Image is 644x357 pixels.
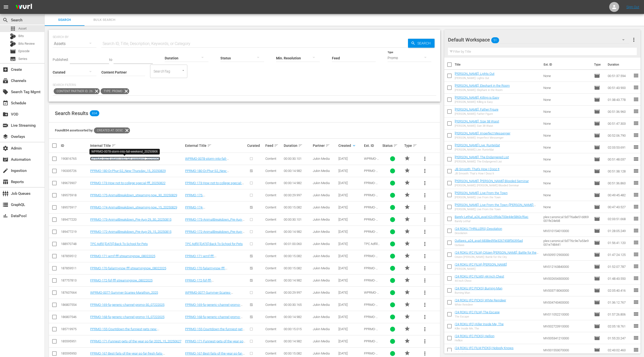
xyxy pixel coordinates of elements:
span: sort [413,143,417,148]
span: Search [48,17,81,23]
span: Bits [18,34,24,39]
div: Duration [284,143,312,149]
div: Partner [313,143,337,149]
div: [PERSON_NAME]: Imperfect Messenger [455,136,510,139]
a: FPRMO-171-wmf-fff-streamingnow_08022025 [185,254,221,262]
div: Internal Title [90,143,184,149]
span: Found 834 assets sorted by: [55,128,130,132]
span: more_vert [422,302,428,308]
td: 00:52:06.790 [606,129,633,141]
span: Episode [594,132,600,138]
span: Episode [18,49,30,54]
span: Automation [2,157,8,162]
th: Type [591,58,605,72]
img: ans4CAIJ8jUAAAAAAAAAAAAAAAAAAAAAAAAgQb4GAAAAAAAAAAAAAAAAAAAAAAAAJMjXAAAAAAAAAAAAAAAAAAAAAAAAgAT5G... [12,1,36,13]
div: [DATE] [338,181,362,185]
div: Ext. ID [364,144,381,148]
a: (24 ROKU IFC FILM) [PERSON_NAME] [455,263,507,266]
span: reorder [633,73,639,79]
button: more_vert [419,226,431,238]
td: None [541,153,592,165]
div: External Title [185,143,246,149]
span: PROMO [404,204,410,210]
button: more_vert [419,201,431,213]
a: [PERSON_NAME]: Size 38 Waist [455,119,499,123]
span: Content [265,218,276,221]
td: None [541,201,592,213]
a: Outlaws_a24_avail:6838ed95e3267458f56395ad [455,239,523,242]
a: PPRMO-173-AnimalBreakdown_Pre-Aug-29_30_20250815 [185,218,244,225]
span: reorder [633,204,639,210]
span: reorder [633,84,639,90]
span: Episode [594,97,600,103]
span: PPRMO-175-AnimalBreakdown_streaming-now_30_20250829 [364,193,380,219]
td: None [541,141,592,153]
span: more_vert [422,253,428,259]
td: 00:51:48.037 [606,153,633,165]
span: reorder [633,144,639,150]
div: Type [404,143,417,149]
button: more_vert [419,250,431,262]
span: keyboard_arrow_down [352,143,356,148]
span: Jukin Media [313,242,330,246]
span: Series [10,56,16,62]
div: Bits Review [10,41,16,47]
span: Jukin Media [313,205,330,209]
span: DataPool [2,213,8,219]
td: 00:51:43.900 [606,82,633,94]
div: [PERSON_NAME]: Lights Out [455,77,494,80]
td: MV010154010000 [541,225,592,237]
a: WPRMO-0077-Summer-Scaries-Marathon_2025 [185,291,233,298]
a: PPRMO-175-AnimalBreakdown_streaming-now_30_20250829 [185,193,228,204]
span: more_vert [422,168,428,174]
a: PPRMO-171-Funniest-pets-of-the-year-so-far-2025_15_20250627 [185,339,245,347]
span: sort [393,143,398,148]
td: MV009512900000 [541,249,592,261]
td: None [541,70,592,82]
a: PPRMO-155-Countdown-the-funniest-pets-new-wed_20250403_Redelivered(time) [185,327,245,335]
div: 00:01:00.060 [284,242,312,246]
div: [PERSON_NAME] Live: Runteldat [455,148,500,151]
a: [PERSON_NAME]: Live From the Town [455,191,508,195]
span: more_vert [631,37,637,43]
div: [DATE] [338,218,362,221]
div: 190816765 [61,157,89,160]
button: more_vert [419,323,431,335]
a: FPRMO-169-fa-generic-channel-promo-30_07222025 [90,303,164,307]
td: 00:51:37.594 [606,70,633,82]
a: (24 ROKU IFC PICKS) Hellion [455,334,494,338]
a: [PERSON_NAME]: Father Figure [455,108,498,111]
a: WPRMO-0078-storm-into-fall-weekend_20250906 [90,157,160,160]
span: Schedule [2,100,8,106]
span: Jukin Media [313,193,330,197]
div: Assets [53,37,96,51]
a: PPRMO-171-Funniest-pets-of-the-year-so-far-2025_15_20250627 [90,339,181,343]
span: Live Streaming [2,122,8,128]
span: reorder [633,108,639,114]
span: Type: Promo [101,88,123,94]
span: PPRMO-173-AnimalBreakdown_Pre-Aug-29_30_20250815 [364,218,380,244]
button: more_vert [631,34,637,46]
a: [PERSON_NAME]: Elephant in the Room [455,84,510,87]
span: Episode [594,192,600,198]
span: VOD [2,111,8,117]
a: (24 ROKU THRILLERS) Desolation [455,227,502,231]
a: PPRMO-180-Dr.Phur-S2_New-Thursday_15_20250829 [90,169,166,173]
button: more_vert [419,238,431,250]
span: WPRMO-0078-storm-into-fall-weekend_20250906 [364,157,380,179]
td: 00:51:36.860 [606,177,633,189]
span: Content [265,169,276,173]
div: [PERSON_NAME]: Size 38 Waist [455,124,499,127]
span: reorder [633,168,639,174]
span: Search Tag Mgmt [2,89,8,95]
span: Content [265,193,276,197]
span: reorder [633,251,639,257]
span: PROMO [404,155,410,161]
div: [PERSON_NAME]: Live From the Town [455,208,539,211]
div: 00:00:30.101 [284,218,312,221]
span: GraphQL [2,202,8,208]
a: FPRMO-168-fa-generic-channel-promo-15_07222025 [90,315,164,319]
span: more_vert [422,326,428,332]
span: Episode [594,73,600,79]
span: Content [265,205,276,209]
